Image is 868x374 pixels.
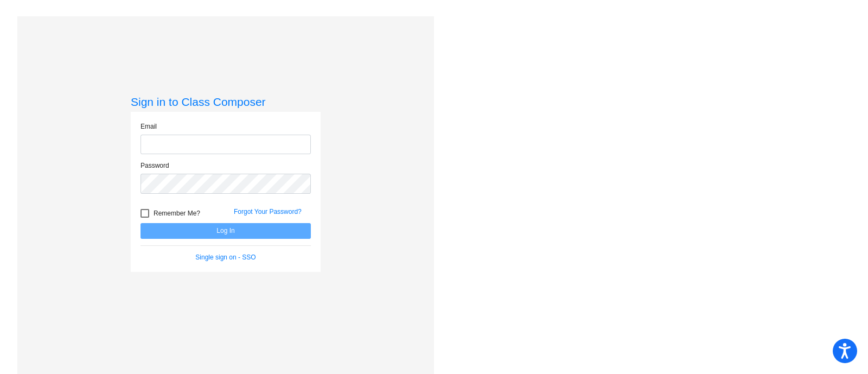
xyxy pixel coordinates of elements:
button: Log In [141,223,311,239]
label: Email [141,122,157,131]
a: Single sign on - SSO [195,253,256,261]
a: Forgot Your Password? [234,208,302,215]
label: Password [141,161,169,170]
span: Remember Me? [154,207,200,220]
h3: Sign in to Class Composer [131,95,321,109]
